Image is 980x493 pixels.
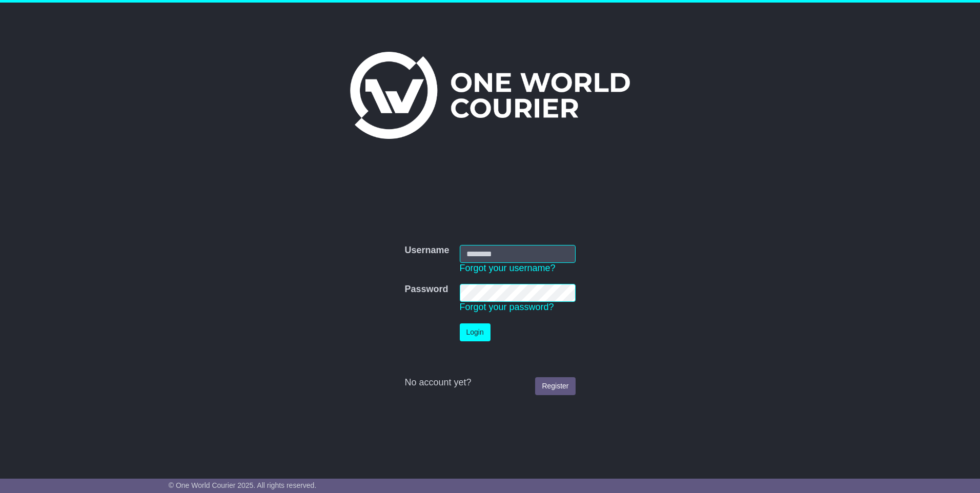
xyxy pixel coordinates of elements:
span: © One World Courier 2025. All rights reserved. [169,481,317,489]
label: Username [404,245,449,256]
label: Password [404,284,448,295]
img: One World [350,52,630,139]
button: Login [460,323,491,341]
a: Register [535,377,575,395]
a: Forgot your username? [460,263,556,273]
div: No account yet? [404,377,575,388]
a: Forgot your password? [460,302,554,312]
